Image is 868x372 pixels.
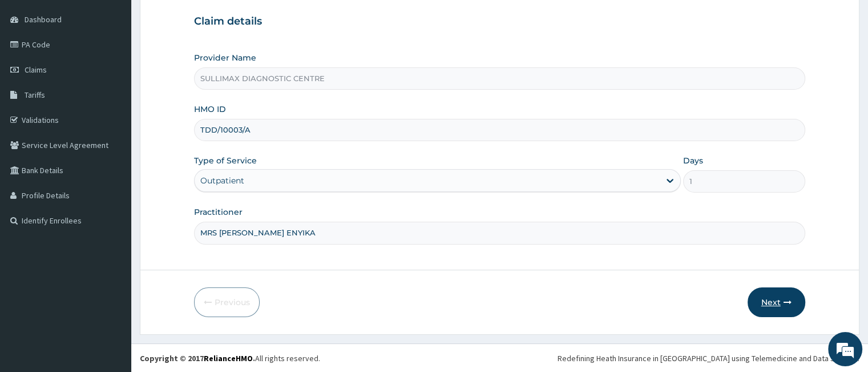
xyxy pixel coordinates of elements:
[748,287,805,317] button: Next
[204,353,253,363] a: RelianceHMO
[558,353,859,364] div: Redefining Heath Insurance in [GEOGRAPHIC_DATA] using Telemedicine and Data Science!
[194,155,257,166] label: Type of Service
[194,206,243,218] label: Practitioner
[194,15,805,28] h3: Claim details
[194,119,805,141] input: Enter HMO ID
[200,175,244,186] div: Outpatient
[194,52,256,63] label: Provider Name
[25,90,45,100] span: Tariffs
[140,353,255,363] strong: Copyright © 2017 .
[194,287,260,317] button: Previous
[194,222,805,244] input: Enter Name
[194,103,226,115] label: HMO ID
[683,155,703,166] label: Days
[25,14,62,25] span: Dashboard
[25,65,47,75] span: Claims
